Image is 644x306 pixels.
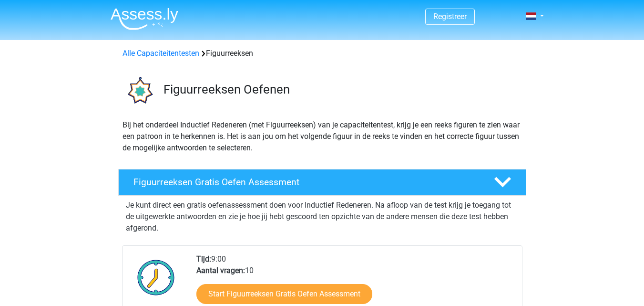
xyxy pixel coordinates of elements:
[196,266,245,275] b: Aantal vragen:
[133,177,479,188] h4: Figuurreeksen Gratis Oefen Assessment
[123,49,199,58] a: Alle Capaciteitentesten
[111,8,178,30] img: Assessly
[164,82,519,97] h3: Figuurreeksen Oefenen
[196,284,372,304] a: Start Figuurreeksen Gratis Oefen Assessment
[123,119,522,154] p: Bij het onderdeel Inductief Redeneren (met Figuurreeksen) van je capaciteitentest, krijg je een r...
[119,48,526,59] div: Figuurreeksen
[114,169,530,196] a: Figuurreeksen Gratis Oefen Assessment
[119,71,159,111] img: figuurreeksen
[196,254,211,264] b: Tijd:
[132,253,180,301] img: Klok
[433,12,467,21] a: Registreer
[126,200,519,234] p: Je kunt direct een gratis oefenassessment doen voor Inductief Redeneren. Na afloop van de test kr...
